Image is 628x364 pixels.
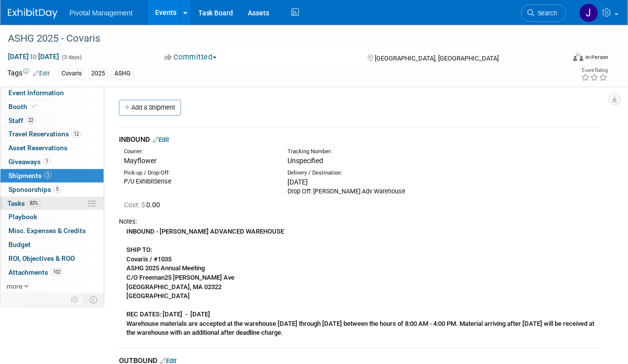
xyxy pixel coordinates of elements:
span: Booth [8,103,39,111]
a: Tasks83% [0,197,104,210]
a: Travel Reservations12 [0,127,104,141]
div: Courier: [124,148,273,156]
span: Pivotal Management [69,9,133,17]
a: Edit [33,70,50,77]
a: Playbook [0,210,104,224]
span: Misc. Expenses & Credits [8,227,86,235]
div: In-Person [585,54,608,61]
div: [DATE] [288,177,437,187]
div: Drop Off: [PERSON_NAME] Adv Warehouse [288,187,437,196]
span: 12 [71,130,81,138]
a: Add a Shipment [119,100,181,116]
span: more [6,282,22,290]
div: Delivery / Destination: [288,169,437,177]
span: [DATE] [DATE] [7,52,59,61]
a: Shipments3 [0,169,104,182]
div: Notes: [119,217,601,226]
a: Giveaways1 [0,155,104,169]
img: Jessica Gatton [579,3,598,22]
span: 0.00 [124,201,164,209]
span: Sponsorships [8,185,61,193]
b: C/O Freeman25 [PERSON_NAME] Ave [126,274,234,281]
a: Event Information [0,86,104,100]
div: Pick-up / Drop-Off: [124,169,273,177]
div: 2025 [88,68,108,79]
span: Shipments [8,172,52,180]
span: Giveaways [8,158,51,166]
img: ExhibitDay [8,8,57,18]
div: Event Format [520,52,608,66]
a: ROI, Objectives & ROO [0,252,104,265]
b: REC DATES: [DATE] - [DATE] [126,310,210,318]
a: Search [521,4,567,22]
div: Mayflower [124,156,273,166]
span: Attachments [8,268,63,276]
img: Format-Inperson.png [573,53,583,61]
div: Covaris [58,68,85,79]
b: SHIP TO: [126,246,152,253]
div: Tracking Number: [288,148,478,156]
a: Budget [0,238,104,251]
a: Asset Reservations [0,141,104,155]
button: Committed [162,52,221,62]
span: Travel Reservations [8,130,81,138]
span: 3 [44,172,52,179]
span: [GEOGRAPHIC_DATA], [GEOGRAPHIC_DATA] [375,55,499,62]
b: [GEOGRAPHIC_DATA] [126,292,190,300]
a: Sponsorships5 [0,183,104,196]
span: 22 [26,117,36,124]
td: Personalize Event Tab Strip [66,293,84,306]
span: Search [534,9,557,17]
div: P/U ExhibitSense [124,177,273,186]
b: ASHG 2025 Annual Meeting [126,264,205,272]
i: Booth reservation complete [32,104,37,109]
div: INBOUND [119,134,601,145]
span: Staff [8,117,36,124]
span: Cost: $ [124,201,146,209]
td: Toggle Event Tabs [84,293,104,306]
a: Misc. Expenses & Credits [0,224,104,238]
b: INBOUND - [PERSON_NAME] ADVANCED WAREHOUSE [126,228,284,235]
b: [GEOGRAPHIC_DATA], MA 02322 [126,283,222,291]
span: Event Information [8,89,64,97]
div: ASHG [112,68,133,79]
span: Budget [8,241,31,248]
b: Warehouse materials are accepted at the warehouse [DATE] through [DATE] between the hours of 8:00... [126,320,594,337]
span: Asset Reservations [8,144,67,152]
a: Booth [0,100,104,114]
span: (3 days) [61,54,82,61]
a: Edit [153,136,169,143]
b: Covaris / #1035 [126,255,171,263]
span: 5 [54,185,61,193]
a: Attachments102 [0,266,104,279]
span: to [29,53,38,61]
span: ROI, Objectives & ROO [8,254,75,262]
span: Playbook [8,213,37,221]
a: Staff22 [0,114,104,127]
div: ASHG 2025 - Covaris [4,30,557,48]
td: Tags [7,68,50,79]
span: Tasks [7,199,41,207]
span: 1 [43,158,51,165]
a: more [0,280,104,293]
span: Unspecified [288,157,324,165]
span: 102 [51,268,63,276]
div: Event Rating [581,68,608,73]
span: 83% [27,199,41,207]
